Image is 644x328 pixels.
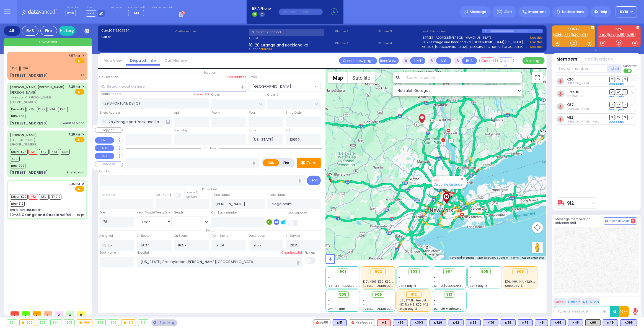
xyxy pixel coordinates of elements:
span: [0815202534] [109,28,130,33]
img: message.svg [464,10,468,14]
div: 912 [121,320,136,326]
div: 906 [513,269,528,275]
div: BLS [535,319,548,326]
div: [STREET_ADDRESS] [10,170,48,175]
div: Fire [40,26,57,36]
button: Drag Pegman onto the map to open Street View [532,242,543,253]
span: Yona Dovid Perl [567,81,591,85]
span: [STREET_ADDRESS][PERSON_NAME] [363,307,415,311]
span: KY18 [620,9,629,14]
a: FD85 [626,33,635,37]
label: Cad: [101,28,173,33]
span: Driver-K20 [10,194,28,200]
span: Help [600,9,607,14]
a: KJFD [599,33,608,37]
a: Send again [609,95,624,98]
label: Use Callback [288,211,307,215]
div: EMS [22,26,38,36]
div: BLS [603,319,618,326]
label: Location [249,36,333,41]
span: M3 [29,149,38,155]
input: Search member [556,64,607,73]
span: Phone 4 [378,41,420,46]
img: Logo [22,8,59,15]
span: 4 [631,218,636,223]
span: Driver-K9 [10,107,26,112]
span: - [363,303,365,307]
a: Send again [609,120,624,124]
span: K-18 [86,10,96,17]
label: Call back number [211,210,238,215]
a: K18 [581,33,588,37]
button: Members [557,56,578,63]
div: 10-28 Orange and Rockland Rd [10,212,71,218]
span: Driver-K28 [10,149,28,155]
button: UNIT [410,57,425,64]
div: BLS [501,319,516,326]
span: Status [203,228,218,233]
label: Township [174,128,188,133]
div: ALS [377,319,391,326]
span: Message [470,9,487,15]
div: New York Presbyterian Weill Cornell Medical Center [442,192,451,204]
label: ZIP [286,128,290,133]
span: DR [609,77,615,82]
div: Busted vain [67,170,84,175]
label: Floor [249,111,255,115]
label: KJFD [598,27,641,31]
span: 0 [22,311,30,316]
span: BUS-902 [10,163,25,168]
button: 10-4 [619,306,629,317]
label: In Service [286,234,300,238]
div: 905 [64,320,74,326]
label: Entry Code [286,111,302,115]
span: 1 [44,311,52,316]
a: FD55 [616,33,625,37]
span: 909 [374,292,382,297]
span: 905 [481,269,488,274]
span: 7:25 PM [69,132,80,137]
button: Show street map [328,72,348,83]
div: BLS [518,319,533,326]
div: M3 [377,319,391,326]
span: - [328,275,329,280]
div: BLS [430,319,446,326]
button: KY18 [616,6,637,17]
div: See map [151,319,177,326]
label: First Name [100,193,115,197]
label: En Route [137,234,149,238]
a: K398 [554,33,563,37]
span: DR [609,115,615,120]
span: Patient info [199,187,221,191]
label: Pick up [305,251,315,255]
label: Caller: [101,35,173,39]
span: - [363,298,365,303]
div: 909 [108,320,119,326]
div: BLS [333,319,347,326]
span: - [328,298,329,303]
div: FD55 [314,319,330,326]
label: Last 3 location [421,29,482,34]
span: EMS [75,186,84,192]
div: BLS [466,319,481,326]
a: Send again [609,82,624,85]
a: FLY 919 [567,90,580,94]
span: - [434,303,436,307]
span: ✕ [82,84,84,89]
span: K329 [37,107,47,112]
a: 912 [567,201,574,205]
span: New York Presbyterian Weill Cornell Medical Center [399,298,487,303]
div: 912 [445,192,453,199]
button: Covered [497,57,514,64]
span: K62 [39,149,49,155]
span: Clear address [249,47,272,51]
label: Apt [174,111,179,115]
button: Code 1 [554,298,566,305]
label: Age [100,210,105,215]
small: Share with [183,190,199,194]
div: ca pt [77,213,84,217]
button: Show satellite imagery [348,72,375,83]
div: K83 [393,319,408,326]
label: Gender [174,210,185,215]
span: 0 [11,311,19,316]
